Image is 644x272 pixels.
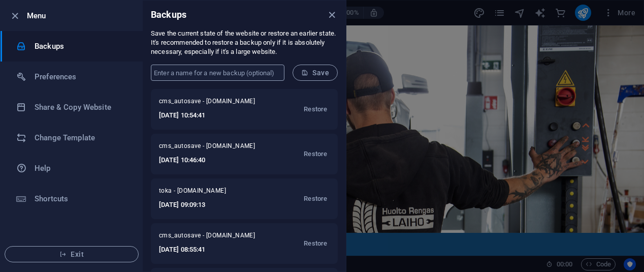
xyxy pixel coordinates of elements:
button: Restore [301,187,330,211]
span: Restore [304,148,327,160]
span: toka - [DOMAIN_NAME] [159,187,253,199]
button: 1 [23,208,29,214]
button: 2 [23,220,29,226]
h6: Backups [35,40,128,52]
button: Restore [301,142,330,166]
button: Exit [5,246,139,262]
button: Save [293,65,338,81]
h6: Preferences [35,71,128,83]
h6: Change Template [35,132,128,144]
h6: Shortcuts [35,193,128,205]
input: Enter a name for a new backup (optional) [151,65,284,81]
h6: Backups [151,9,186,21]
h6: Share & Copy Website [35,101,128,113]
span: Restore [304,237,327,250]
span: Save [301,69,329,77]
h6: [DATE] 10:54:41 [159,109,268,122]
button: close [326,9,338,21]
span: cms_autosave - [DOMAIN_NAME] [159,142,268,154]
span: Restore [304,103,327,115]
h6: Menu [27,10,135,22]
button: Restore [301,231,330,256]
span: cms_autosave - [DOMAIN_NAME] [159,231,268,244]
h6: [DATE] 09:09:13 [159,199,253,211]
p: Save the current state of the website or restore an earlier state. It's recommended to restore a ... [151,29,338,56]
a: Help [1,153,143,184]
h6: [DATE] 10:46:40 [159,154,268,166]
button: Restore [301,97,330,122]
h6: Help [35,162,128,174]
span: Exit [13,250,130,258]
span: Restore [304,193,327,205]
h6: [DATE] 08:55:41 [159,244,268,256]
span: cms_autosave - [DOMAIN_NAME] [159,97,268,109]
